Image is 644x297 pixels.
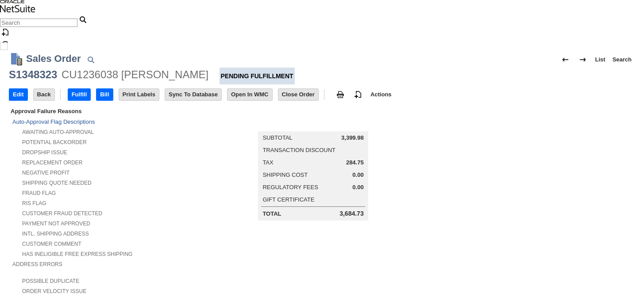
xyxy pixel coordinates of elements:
input: Open In WMC [228,89,272,100]
a: Fraud Flag [22,190,56,196]
span: 3,399.98 [341,134,364,141]
a: Payment not approved [22,221,90,227]
input: Back [34,89,54,100]
div: Approval Failure Reasons [9,106,208,116]
a: Negative Profit [22,170,69,176]
input: Print Labels [119,89,159,100]
input: Bill [96,89,112,100]
a: Dropship Issue [22,149,67,156]
a: Address Errors [12,261,62,267]
span: 3,684.73 [339,210,364,217]
a: Search [609,53,635,67]
a: Customer Comment [22,241,81,247]
span: 0.00 [352,171,363,179]
a: Total [262,210,281,217]
div: CU1236038 [PERSON_NAME] [62,68,208,82]
a: Shipping Cost [262,171,308,178]
a: Tax [262,159,273,166]
span: 284.75 [346,159,364,166]
a: Intl. Shipping Address [22,231,89,237]
input: Edit [9,89,27,100]
input: Close Order [278,89,318,100]
a: Regulatory Fees [262,184,318,190]
span: 0.00 [352,184,363,191]
caption: Summary [258,117,368,131]
a: Possible Duplicate [22,278,79,284]
a: Order Velocity Issue [22,288,86,294]
svg: Search [77,14,88,25]
a: Actions [367,91,395,98]
a: List [592,53,609,67]
a: Awaiting Auto-Approval [22,129,94,135]
a: Shipping Quote Needed [22,180,92,186]
div: S1348323 [9,68,57,82]
input: Sync To Database [165,89,221,100]
a: Replacement Order [22,160,82,166]
a: Auto-Approval Flag Descriptions [12,118,95,125]
a: RIS flag [22,200,46,206]
a: Customer Fraud Detected [22,210,102,217]
img: add-record.svg [353,89,363,100]
a: Has Ineligible Free Express Shipping [22,251,132,257]
input: Fulfill [68,89,91,100]
a: Potential Backorder [22,139,87,145]
img: Next [578,54,588,65]
a: Transaction Discount [262,147,335,153]
a: Subtotal [262,134,292,141]
img: Previous [560,54,571,65]
img: print.svg [335,89,346,100]
a: Gift Certificate [262,196,314,203]
h1: Sales Order [26,51,81,66]
img: Quick Find [85,54,96,65]
div: Pending Fulfillment [220,68,295,84]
